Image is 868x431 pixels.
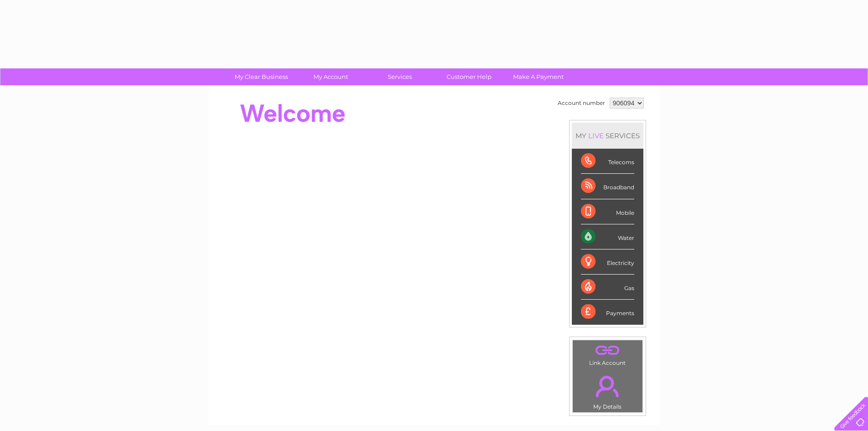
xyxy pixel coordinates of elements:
[581,199,634,224] div: Mobile
[581,249,634,275] div: Electricity
[293,68,368,85] a: My Account
[572,340,643,369] td: Link Account
[581,149,634,174] div: Telecoms
[224,68,299,85] a: My Clear Business
[586,131,606,140] div: LIVE
[575,343,640,358] a: .
[581,300,634,324] div: Payments
[501,68,576,85] a: Make A Payment
[431,68,507,85] a: Customer Help
[581,224,634,249] div: Water
[555,95,607,111] td: Account number
[575,370,640,402] a: .
[581,275,634,300] div: Gas
[572,123,643,149] div: MY SERVICES
[572,368,643,413] td: My Details
[362,68,437,85] a: Services
[581,174,634,199] div: Broadband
